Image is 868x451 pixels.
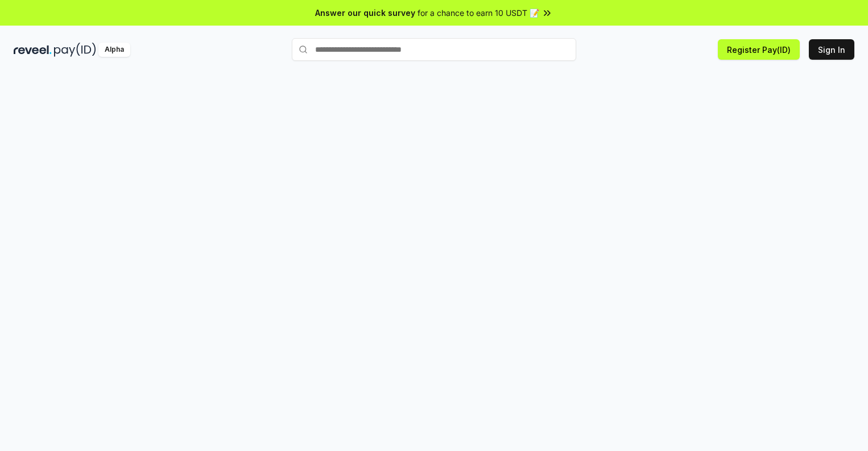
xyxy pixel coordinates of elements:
[98,43,130,57] div: Alpha
[14,43,52,57] img: reveel_dark
[54,43,96,57] img: pay_id
[809,39,854,60] button: Sign In
[418,7,539,19] span: for a chance to earn 10 USDT 📝
[718,39,800,60] button: Register Pay(ID)
[315,7,415,19] span: Answer our quick survey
